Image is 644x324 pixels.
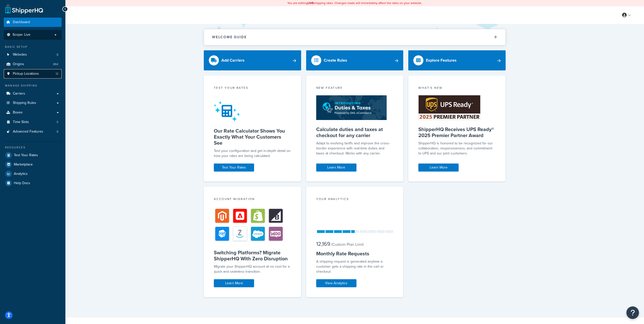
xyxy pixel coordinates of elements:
[4,127,62,136] a: Advanced Features8
[214,279,254,287] a: Learn More
[13,120,29,124] span: Time Slots
[214,128,291,146] h5: Our Rate Calculator Shows You Exactly What Your Customers See
[418,86,496,91] div: What's New
[13,33,30,37] span: Scope: Live
[4,117,62,127] a: Time Slots5
[426,57,457,64] div: Explore Features
[4,50,62,59] li: Websites
[4,108,62,117] a: Boxes
[4,18,62,27] a: Dashboard
[4,60,62,69] li: Origins
[316,164,356,172] a: Learn More
[316,251,393,257] h5: Monthly Rate Requests
[4,117,62,127] li: Time Slots
[306,50,404,70] a: Create Rules
[214,197,291,202] div: Account Migration
[212,35,247,39] h2: Welcome Guide
[4,89,62,98] a: Carriers
[13,20,30,24] span: Dashboard
[13,101,36,105] span: Shipping Rules
[14,172,28,176] span: Analytics
[418,164,459,172] a: Learn More
[4,98,62,108] a: Shipping Rules
[204,50,301,70] a: Add Carriers
[4,169,62,178] a: Analytics
[316,259,393,274] div: A shipping request is generated anytime a customer gets a shipping rate in the cart or checkout.
[57,130,58,134] span: 8
[14,163,33,167] span: Marketplace
[14,181,30,185] span: Help Docs
[331,241,364,247] small: / Custom Plan Limit
[316,141,393,156] p: Adapt to evolving tariffs and improve the cross-border experience with real-time duties and taxes...
[57,53,58,57] span: 8
[4,151,62,160] a: Test Your Rates
[13,130,43,134] span: Advanced Features
[316,279,356,287] a: View Analytics
[316,240,330,248] span: 12,169
[4,60,62,69] a: Origins864
[316,86,393,91] div: New Feature
[4,69,62,78] a: Pickup Locations12
[53,62,58,66] span: 864
[13,72,39,76] span: Pickup Locations
[4,179,62,188] a: Help Docs
[4,145,62,150] div: Resources
[214,164,254,172] a: Test Your Rates
[626,306,639,319] button: Open Resource Center
[56,72,58,76] span: 12
[221,57,245,64] div: Add Carriers
[308,1,314,5] b: LIVE
[13,53,27,57] span: Websites
[4,50,62,59] a: Websites8
[4,84,62,88] div: Manage Shipping
[4,160,62,169] a: Marketplace
[214,250,291,262] h5: Switching Platforms? Migrate ShipperHQ With Zero Disruption
[4,45,62,49] div: Basic Setup
[204,29,505,45] button: Welcome Guide
[214,264,291,274] div: Migrate your ShipperHQ account at no cost for a quick and seamless transition.
[13,62,24,66] span: Origins
[418,141,496,156] p: ShipperHQ is honored to be recognized for our collaboration, responsiveness, and commitment to UP...
[324,57,347,64] div: Create Rules
[418,126,496,138] h5: ShipperHQ Receives UPS Ready® 2025 Premier Partner Award
[214,86,291,91] div: Test your rates
[316,126,393,138] h5: Calculate duties and taxes at checkout for any carrier
[408,50,506,70] a: Explore Features
[4,69,62,78] li: Pickup Locations
[14,153,38,157] span: Test Your Rates
[57,120,58,124] span: 5
[214,148,291,158] div: Test your configuration and get in-depth detail on how your rates are being calculated.
[4,127,62,136] li: Advanced Features
[13,110,23,115] span: Boxes
[13,92,25,96] span: Carriers
[316,197,393,202] div: Your Analytics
